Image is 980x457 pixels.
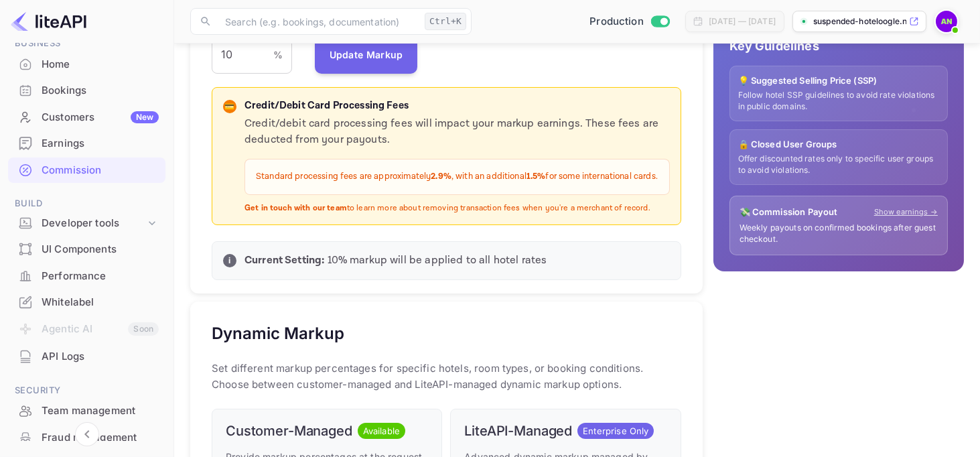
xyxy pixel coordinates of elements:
div: Earnings [8,131,165,157]
a: Performance [8,263,165,288]
span: Business [8,36,165,51]
p: Set different markup percentages for specific hotels, room types, or booking conditions. Choose b... [212,361,681,393]
p: 💸 Commission Payout [740,206,838,219]
div: Performance [8,263,165,289]
div: Earnings [42,136,159,151]
a: Team management [8,398,165,423]
div: Developer tools [8,212,165,235]
a: UI Components [8,237,165,261]
strong: Current Setting: [244,253,324,267]
p: Key Guidelines [729,37,948,55]
input: Search (e.g. bookings, documentation) [217,8,419,35]
a: CustomersNew [8,105,165,129]
p: Weekly payouts on confirmed bookings after guest checkout. [740,222,938,245]
span: Enterprise Only [577,425,654,438]
p: to learn more about removing transaction fees when you're a merchant of record. [244,203,670,214]
p: Standard processing fees are approximately , with an additional for some international cards. [256,170,658,184]
p: 10 % markup will be applied to all hotel rates [244,253,670,269]
div: Bookings [8,78,165,104]
div: Switch to Sandbox mode [584,14,675,29]
div: [DATE] — [DATE] [709,15,776,27]
div: UI Components [8,237,165,263]
div: Performance [42,269,159,284]
h5: Dynamic Markup [212,323,344,344]
span: Available [358,425,405,438]
img: LiteAPI logo [11,11,86,32]
h6: Customer-Managed [226,423,352,439]
div: Commission [8,157,165,184]
p: Credit/Debit Card Processing Fees [244,99,670,114]
a: Whitelabel [8,289,165,314]
div: Home [42,57,159,72]
div: Whitelabel [42,295,159,310]
a: Commission [8,157,165,182]
strong: 2.9% [431,171,451,182]
a: Fraud management [8,425,165,450]
p: Follow hotel SSP guidelines to avoid rate violations in public domains. [738,90,939,113]
strong: 1.5% [527,171,546,182]
img: Asaad Nofal [936,11,957,32]
strong: Get in touch with our team [244,203,347,213]
div: Home [8,52,165,78]
button: Collapse navigation [75,422,99,446]
div: API Logs [8,344,165,370]
a: Show earnings → [874,206,938,218]
div: Commission [42,163,159,178]
p: Credit/debit card processing fees will impact your markup earnings. These fees are deducted from ... [244,116,670,148]
p: suspended-hoteloogle.n... [813,15,906,27]
div: New [131,111,159,123]
span: Build [8,196,165,211]
div: API Logs [42,349,159,365]
div: Fraud management [42,430,159,446]
div: Ctrl+K [425,13,466,30]
a: Earnings [8,131,165,155]
a: API Logs [8,344,165,369]
h6: LiteAPI-Managed [464,423,572,439]
p: 💡 Suggested Selling Price (SSP) [738,74,939,88]
input: 0 [212,36,273,74]
div: Fraud management [8,425,165,451]
p: % [273,48,283,62]
span: Security [8,383,165,398]
div: Customers [42,110,159,125]
a: Bookings [8,78,165,103]
p: Offer discounted rates only to specific user groups to avoid violations. [738,153,939,176]
a: Home [8,52,165,76]
div: Team management [42,403,159,419]
div: CustomersNew [8,105,165,131]
p: i [228,255,230,267]
p: 💳 [224,101,234,113]
div: Team management [8,398,165,424]
div: UI Components [42,242,159,257]
div: Bookings [42,83,159,99]
span: Production [589,14,644,29]
button: Update Markup [315,36,418,74]
div: Developer tools [42,216,145,231]
div: Whitelabel [8,289,165,316]
p: 🔒 Closed User Groups [738,138,939,151]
